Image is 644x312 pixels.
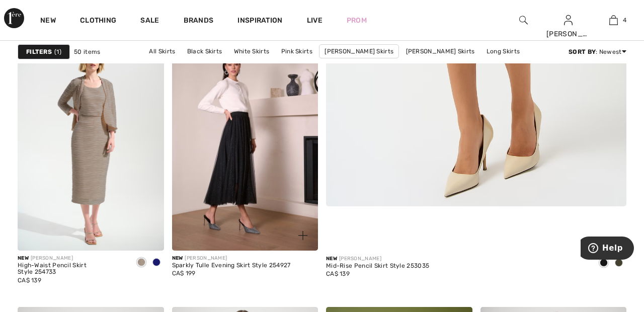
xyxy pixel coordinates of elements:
img: High-Waist Pencil Skirt Style 254733. Midnight Blue [18,31,164,251]
div: Avocado [611,255,626,272]
span: CA$ 199 [172,270,196,277]
a: Long Skirts [481,45,525,58]
a: Clothing [80,16,116,27]
div: Sand [134,255,149,271]
img: 1ère Avenue [4,8,24,28]
iframe: Opens a widget where you can find more information [581,237,634,262]
div: [PERSON_NAME] [546,29,591,39]
span: CA$ 139 [18,277,41,284]
span: 4 [623,16,626,25]
span: Inspiration [237,16,282,27]
img: plus_v2.svg [298,231,307,240]
a: Black Skirts [182,45,227,58]
a: Brands [184,16,214,27]
img: Sparkly Tulle Evening Skirt Style 254927. Black [172,31,318,251]
a: [PERSON_NAME] Skirts [401,45,480,58]
img: My Bag [609,14,618,26]
span: New [172,255,183,261]
strong: Filters [26,47,52,56]
a: White Skirts [229,45,275,58]
a: Solid Skirts [336,58,379,71]
a: Pink Skirts [276,45,317,58]
span: New [326,256,337,262]
img: My Info [564,14,573,26]
a: Sign In [564,15,573,25]
div: : Newest [569,47,626,56]
span: 1 [54,47,61,56]
span: 50 items [74,47,100,56]
a: Prom [347,15,367,26]
div: High-Waist Pencil Skirt Style 254733 [18,262,126,276]
div: Mid-Rise Pencil Skirt Style 253035 [326,263,429,270]
a: 4 [591,14,635,26]
div: Sparkly Tulle Evening Skirt Style 254927 [172,262,291,269]
div: Black [596,255,611,272]
div: [PERSON_NAME] [326,255,429,263]
img: search the website [519,14,528,26]
a: All Skirts [144,45,180,58]
a: Live [307,15,323,26]
span: CA$ 139 [326,270,350,277]
div: Midnight Blue [149,255,164,271]
a: New [40,16,56,27]
div: [PERSON_NAME] [18,255,126,262]
a: Short Skirts [290,58,335,71]
a: Sale [140,16,159,27]
span: New [18,255,29,261]
a: [PERSON_NAME] Skirts [319,44,399,58]
div: [PERSON_NAME] [172,255,291,262]
strong: Sort By [569,48,596,55]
